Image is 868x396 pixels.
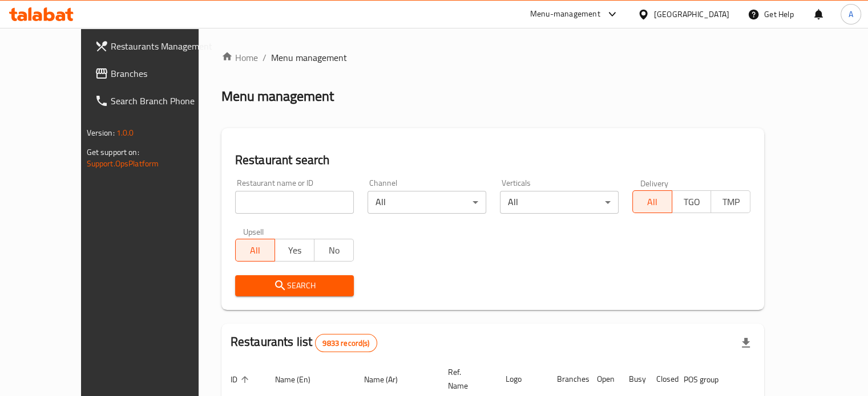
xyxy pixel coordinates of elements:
[111,94,217,108] span: Search Branch Phone
[274,239,314,262] button: Yes
[231,333,377,352] h2: Restaurants list
[111,39,217,53] span: Restaurants Management
[364,373,413,386] span: Name (Ar)
[314,239,354,262] button: No
[231,373,252,386] span: ID
[316,338,376,349] span: 9833 record(s)
[368,191,486,214] div: All
[87,145,139,160] span: Get support on:
[500,191,619,214] div: All
[684,373,733,386] span: POS group
[315,334,377,352] div: Total records count
[221,51,765,64] nav: breadcrumb
[243,227,264,235] label: Upsell
[263,51,267,64] li: /
[86,60,226,87] a: Branches
[280,242,310,259] span: Yes
[632,190,672,213] button: All
[111,67,217,80] span: Branches
[672,190,712,213] button: TGO
[849,8,853,21] span: A
[677,194,707,210] span: TGO
[240,242,271,259] span: All
[640,179,669,187] label: Delivery
[732,329,760,357] div: Export file
[221,87,334,105] h2: Menu management
[244,279,345,293] span: Search
[235,275,354,296] button: Search
[87,156,159,171] a: Support.OpsPlatform
[716,194,746,210] span: TMP
[221,51,258,64] a: Home
[87,125,115,140] span: Version:
[530,7,600,21] div: Menu-management
[637,194,668,210] span: All
[448,365,483,393] span: Ref. Name
[86,87,226,115] a: Search Branch Phone
[86,32,226,60] a: Restaurants Management
[275,373,325,386] span: Name (En)
[710,190,750,213] button: TMP
[116,125,134,140] span: 1.0.0
[235,191,354,214] input: Search for restaurant name or ID..
[235,152,751,169] h2: Restaurant search
[271,51,347,64] span: Menu management
[319,242,349,259] span: No
[235,239,275,262] button: All
[654,8,729,21] div: [GEOGRAPHIC_DATA]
